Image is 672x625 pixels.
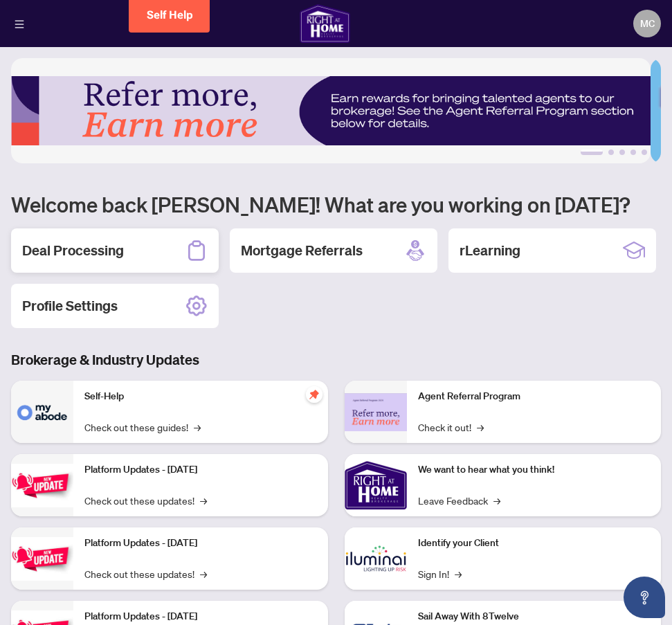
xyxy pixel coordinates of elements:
[418,566,462,581] a: Sign In!→
[84,493,207,508] a: Check out these updates!→
[84,536,317,551] p: Platform Updates - [DATE]
[84,389,317,404] p: Self-Help
[608,150,614,155] button: 2
[581,150,603,155] button: 1
[630,150,636,155] button: 4
[477,419,484,435] span: →
[194,419,201,435] span: →
[84,462,317,478] p: Platform Updates - [DATE]
[418,536,651,551] p: Identify your Client
[22,241,124,260] h2: Deal Processing
[460,241,520,260] h2: rLearning
[640,16,655,31] span: MC
[11,191,661,217] h1: Welcome back [PERSON_NAME]! What are you working on [DATE]?
[619,150,625,155] button: 3
[624,577,665,618] button: Open asap
[11,464,73,507] img: Platform Updates - July 21, 2025
[11,381,73,443] img: Self-Help
[418,462,651,478] p: We want to hear what you think!
[11,58,651,163] img: Slide 0
[84,609,317,624] p: Platform Updates - [DATE]
[11,537,73,581] img: Platform Updates - July 8, 2025
[418,609,651,624] p: Sail Away With 8Twelve
[147,8,193,21] span: Self Help
[11,350,661,370] h3: Brokerage & Industry Updates
[200,493,207,508] span: →
[241,241,363,260] h2: Mortgage Referrals
[300,4,349,43] img: logo
[418,493,500,508] a: Leave Feedback→
[493,493,500,508] span: →
[84,566,207,581] a: Check out these updates!→
[345,454,407,516] img: We want to hear what you think!
[22,296,118,316] h2: Profile Settings
[84,419,201,435] a: Check out these guides!→
[418,389,651,404] p: Agent Referral Program
[200,566,207,581] span: →
[15,19,24,29] span: menu
[418,419,484,435] a: Check it out!→
[345,527,407,590] img: Identify your Client
[306,386,323,403] span: pushpin
[455,566,462,581] span: →
[345,393,407,431] img: Agent Referral Program
[642,150,647,155] button: 5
